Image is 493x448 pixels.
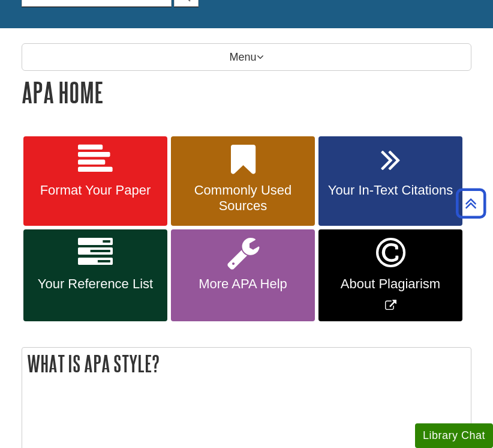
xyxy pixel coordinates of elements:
a: Link opens in new window [318,229,462,321]
span: Format Your Paper [32,183,158,198]
button: Library Chat [415,423,493,448]
span: Your Reference List [32,276,158,292]
span: Your In-Text Citations [327,183,453,198]
a: Your Reference List [23,229,167,321]
a: Back to Top [452,195,490,211]
span: More APA Help [180,276,306,292]
a: Commonly Used Sources [171,136,315,226]
p: Menu [22,43,471,71]
a: Your In-Text Citations [318,136,462,226]
h1: APA Home [22,77,471,107]
span: About Plagiarism [327,276,453,292]
a: Format Your Paper [23,136,167,226]
span: Commonly Used Sources [180,183,306,214]
a: More APA Help [171,229,315,321]
h2: What is APA Style? [22,348,471,380]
